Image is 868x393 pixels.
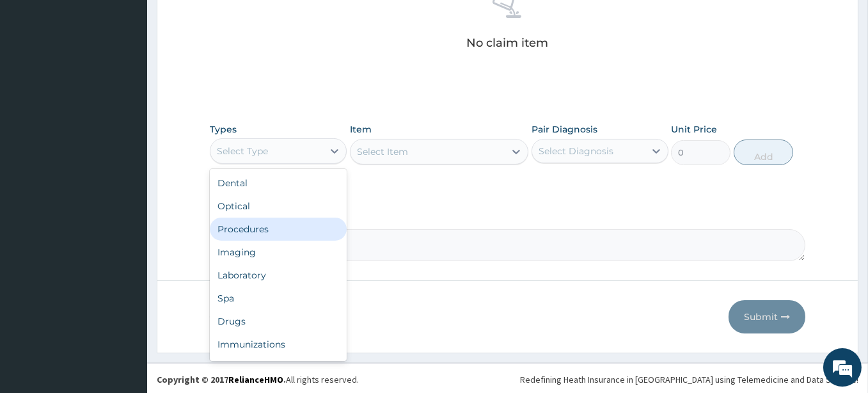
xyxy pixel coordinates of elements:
[532,123,597,136] label: Pair Diagnosis
[157,374,286,385] strong: Copyright © 2017 .
[210,287,347,310] div: Spa
[67,72,215,88] div: Chat with us now
[210,172,347,195] div: Dental
[350,123,372,136] label: Item
[210,333,347,356] div: Immunizations
[6,259,244,304] textarea: Type your message and hit 'Enter'
[210,124,237,135] label: Types
[210,356,347,379] div: Others
[520,373,858,386] div: Redefining Heath Insurance in [GEOGRAPHIC_DATA] using Telemedicine and Data Science!
[210,241,347,264] div: Imaging
[210,211,805,222] label: Comment
[74,116,177,245] span: We're online!
[210,264,347,287] div: Laboratory
[210,195,347,218] div: Optical
[671,123,717,136] label: Unit Price
[24,64,52,96] img: d_794563401_company_1708531726252_794563401
[210,218,347,241] div: Procedures
[467,36,549,49] p: No claim item
[228,374,283,385] a: RelianceHMO
[729,300,805,333] button: Submit
[210,6,241,37] div: Minimize live chat window
[539,145,613,157] div: Select Diagnosis
[734,140,793,165] button: Add
[217,145,268,157] div: Select Type
[210,310,347,333] div: Drugs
